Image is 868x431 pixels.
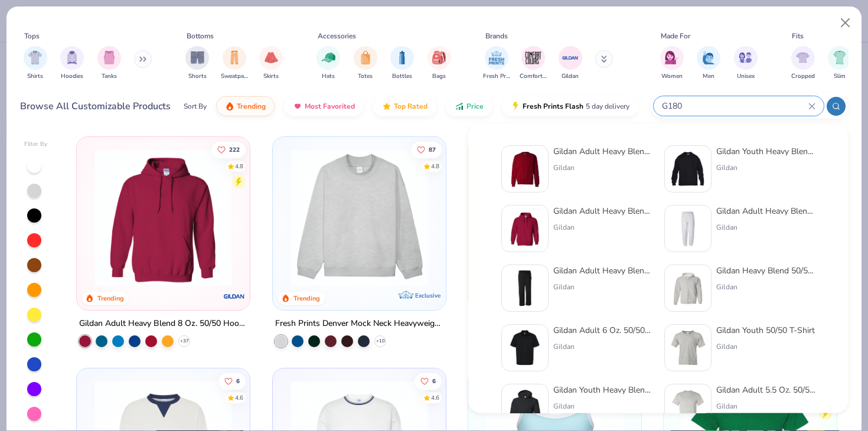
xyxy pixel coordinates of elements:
[223,285,247,308] img: Gildan logo
[511,102,520,111] img: flash.gif
[670,389,706,426] img: 91159a56-43a2-494b-b098-e2c28039eaf0
[703,72,714,81] span: Men
[520,46,547,81] div: filter for Comfort Colors
[553,265,652,277] div: Gildan Adult Heavy Blend™ Adult 50/50 Open-Bottom Sweatpant
[318,31,356,41] div: Accessories
[24,46,47,81] div: filter for Shirts
[446,96,492,116] button: Price
[507,210,543,247] img: 01756b78-01f6-4cc6-8d8a-3c30c1a0c8ac
[373,96,436,116] button: Top Rated
[184,101,207,112] div: Sort By
[562,49,579,67] img: Gildan Image
[305,102,355,111] span: Most Favorited
[791,46,815,81] div: filter for Cropped
[415,292,440,299] span: Exclusive
[833,51,846,64] img: Slim Image
[221,46,248,81] div: filter for Sweatpants
[670,270,706,306] img: 7d24326c-c9c5-4841-bae4-e530e905f602
[432,72,446,81] span: Bags
[221,46,248,81] button: filter button
[284,96,364,116] button: Most Favorited
[354,46,377,81] div: filter for Totes
[507,329,543,366] img: 58f3562e-1865-49f9-a059-47c567f7ec2e
[697,46,720,81] button: filter button
[716,265,815,277] div: Gildan Heavy Blend 50/50 Full-Zip Hooded Sweatshirt
[670,329,706,366] img: 12c717a8-bff4-429b-8526-ab448574c88c
[263,72,279,81] span: Skirts
[293,102,302,111] img: most_fav.gif
[670,151,706,187] img: 0dc1d735-207e-4490-8dd0-9fa5bb989636
[828,46,851,81] button: filter button
[553,401,652,412] div: Gildan
[396,51,409,64] img: Bottles Image
[553,341,652,352] div: Gildan
[285,149,434,286] img: f5d85501-0dbb-4ee4-b115-c08fa3845d83
[235,394,243,403] div: 4.6
[237,102,266,111] span: Trending
[428,46,451,81] div: filter for Bags
[716,341,815,352] div: Gildan
[218,373,246,390] button: Like
[553,222,652,233] div: Gildan
[559,46,582,81] div: filter for Gildan
[79,316,247,331] div: Gildan Adult Heavy Blend 8 Oz. 50/50 Hooded Sweatshirt
[507,151,543,187] img: c7b025ed-4e20-46ac-9c52-55bc1f9f47df
[702,51,715,64] img: Men Image
[716,282,815,292] div: Gildan
[716,205,815,217] div: Gildan Adult Heavy Blend Adult 8 Oz. 50/50 Sweatpants
[660,46,684,81] button: filter button
[483,46,510,81] button: filter button
[734,46,758,81] button: filter button
[259,46,283,81] button: filter button
[187,31,214,41] div: Bottoms
[791,46,815,81] button: filter button
[661,31,690,41] div: Made For
[716,222,815,233] div: Gildan
[660,46,684,81] div: filter for Women
[316,46,340,81] button: filter button
[414,373,441,390] button: Like
[665,51,678,64] img: Women Image
[24,46,47,81] button: filter button
[697,46,720,81] div: filter for Men
[483,46,510,81] div: filter for Fresh Prints
[562,72,579,81] span: Gildan
[434,149,583,286] img: a90f7c54-8796-4cb2-9d6e-4e9644cfe0fe
[466,102,484,111] span: Price
[358,72,373,81] span: Totes
[553,162,652,173] div: Gildan
[60,46,84,81] button: filter button
[225,102,234,111] img: trending.gif
[97,46,121,81] button: filter button
[66,51,79,64] img: Hoodies Image
[61,72,83,81] span: Hoodies
[553,384,652,396] div: Gildan Youth Heavy Blend™ 8 oz., 50/50 Hooded Sweatshirt
[188,72,207,81] span: Shorts
[221,72,248,81] span: Sweatpants
[359,51,372,64] img: Totes Image
[376,338,384,345] span: + 10
[24,140,48,149] div: Filter By
[661,99,808,113] input: Try "T-Shirt"
[553,282,652,292] div: Gildan
[553,145,652,158] div: Gildan Adult Heavy Blend Adult 8 Oz. 50/50 Fleece Crew
[834,72,846,81] span: Slim
[428,146,435,152] span: 87
[390,46,414,81] button: filter button
[259,46,283,81] div: filter for Skirts
[792,31,804,41] div: Fits
[216,96,275,116] button: Trending
[410,141,441,158] button: Like
[394,102,428,111] span: Top Rated
[28,51,42,64] img: Shirts Image
[24,31,40,41] div: Tops
[716,401,815,412] div: Gildan
[316,46,340,81] div: filter for Hats
[488,49,505,67] img: Fresh Prints Image
[322,51,335,64] img: Hats Image
[483,72,510,81] span: Fresh Prints
[524,49,542,67] img: Comfort Colors Image
[185,46,209,81] button: filter button
[432,378,435,384] span: 6
[430,162,439,171] div: 4.8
